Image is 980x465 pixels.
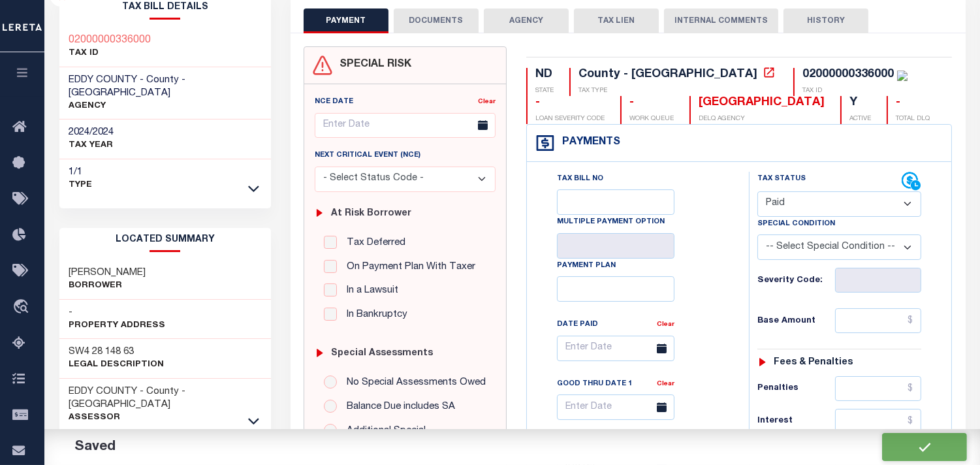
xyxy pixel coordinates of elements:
[556,136,620,149] h4: Payments
[331,348,433,359] h6: Special Assessments
[69,179,93,192] p: Type
[629,114,674,124] p: WORK QUEUE
[849,96,871,110] div: Y
[69,166,93,179] h3: 1/1
[340,376,486,391] label: No Special Assessments Owed
[757,383,835,394] h6: Penalties
[557,379,632,390] label: Good Thru Date 1
[897,71,908,81] img: check-icon-green.svg
[557,261,616,272] label: Payment Plan
[69,411,262,425] p: Assessor
[574,8,659,33] button: TAX LIEN
[340,236,405,251] label: Tax Deferred
[557,319,598,330] label: Date Paid
[783,8,868,33] button: HISTORY
[69,319,166,332] p: Property Address
[69,100,262,113] p: AGENCY
[835,376,921,401] input: $
[535,86,554,96] p: STATE
[74,440,116,454] span: Saved
[757,316,835,327] h6: Base Amount
[69,126,114,139] h3: 2024/2024
[69,47,151,60] p: TAX ID
[802,86,908,96] p: TAX ID
[340,400,455,415] label: Balance Due includes SA
[557,217,665,228] label: Multiple Payment Option
[331,208,411,219] h6: At Risk Borrower
[757,276,835,286] h6: Severity Code:
[535,96,605,110] div: -
[657,381,674,387] a: Clear
[340,308,407,323] label: In Bankruptcy
[578,86,778,96] p: TAX TYPE
[69,266,146,280] h3: [PERSON_NAME]
[315,97,353,108] label: NCE Date
[757,174,806,185] label: Tax Status
[394,8,479,33] button: DOCUMENTS
[69,139,114,152] p: TAX YEAR
[69,359,165,372] p: Legal Description
[835,409,921,434] input: $
[69,345,165,359] h3: SW4 28 148 63
[802,69,894,80] div: 02000000336000
[535,114,605,124] p: LOAN SEVERITY CODE
[69,75,186,98] span: EDDY COUNTY - County - [GEOGRAPHIC_DATA]
[535,68,554,82] div: ND
[849,114,871,124] p: ACTIVE
[557,174,603,185] label: Tax Bill No
[315,150,420,161] label: Next Critical Event (NCE)
[59,228,272,252] h2: LOCATED SUMMARY
[578,69,757,80] div: County - [GEOGRAPHIC_DATA]
[69,34,151,47] a: 02000000336000
[699,114,825,124] p: DELQ AGENCY
[333,59,411,71] h4: SPECIAL RISK
[699,96,825,110] div: [GEOGRAPHIC_DATA]
[835,308,921,333] input: $
[774,357,853,368] h6: Fees & Penalties
[896,114,930,124] p: TOTAL DLQ
[896,96,930,110] div: -
[757,416,835,426] h6: Interest
[340,260,475,275] label: On Payment Plan With Taxer
[484,8,569,33] button: AGENCY
[557,394,674,420] input: Enter Date
[69,280,146,293] p: Borrower
[315,113,496,138] input: Enter Date
[629,96,674,110] div: -
[557,336,674,361] input: Enter Date
[478,99,496,105] a: Clear
[657,321,674,328] a: Clear
[340,283,398,298] label: In a Lawsuit
[69,306,166,319] h3: -
[69,385,262,411] h3: EDDY COUNTY - County - [GEOGRAPHIC_DATA]
[757,219,835,230] label: Special Condition
[304,8,388,33] button: PAYMENT
[12,299,33,316] i: travel_explore
[664,8,778,33] button: INTERNAL COMMENTS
